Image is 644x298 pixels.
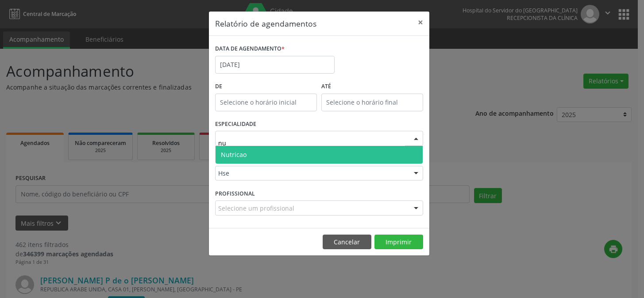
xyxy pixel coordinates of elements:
[215,42,285,56] label: DATA DE AGENDAMENTO
[215,118,256,131] label: ESPECIALIDADE
[215,56,335,74] input: Selecione uma data ou intervalo
[215,187,255,200] label: PROFISSIONAL
[321,94,423,111] input: Selecione o horário final
[215,18,316,29] h5: Relatório de agendamentos
[321,80,423,94] label: ATÉ
[412,12,429,33] button: Close
[218,169,405,178] span: Hse
[323,235,371,250] button: Cancelar
[218,134,405,152] input: Seleciona uma especialidade
[215,94,317,111] input: Selecione o horário inicial
[215,80,317,94] label: De
[218,204,294,213] span: Selecione um profissional
[374,235,423,250] button: Imprimir
[221,150,247,159] span: Nutricao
